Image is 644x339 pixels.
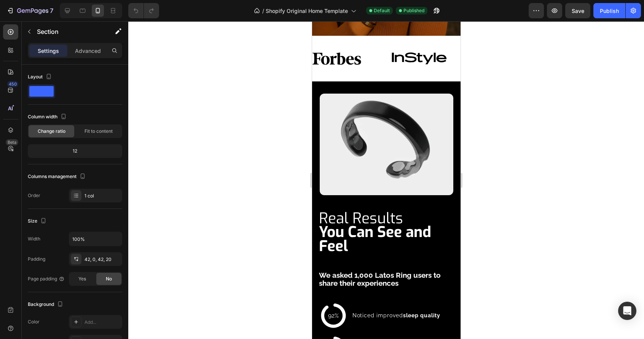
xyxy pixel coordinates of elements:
p: Section [37,27,99,36]
span: Yes [78,275,86,282]
span: Published [403,7,424,14]
div: Padding [28,256,45,263]
div: Size [28,216,48,226]
div: Page padding [28,275,65,282]
div: Layout [28,72,53,82]
span: Fit to content [84,128,113,135]
div: Undo/Redo [128,3,159,18]
div: Beta [6,139,18,145]
span: / [262,7,264,15]
button: Save [565,3,590,18]
iframe: Design area [312,21,461,339]
span: Save [572,8,584,14]
div: Add... [84,319,120,326]
div: 42, 0, 42, 20 [84,256,120,263]
p: 7 [50,6,53,15]
div: Order [28,192,40,199]
div: Background [28,299,65,310]
div: Open Intercom Messenger [618,302,636,320]
span: No [106,275,112,282]
div: Column width [28,112,68,122]
div: Color [28,318,40,325]
p: Settings [38,47,59,55]
input: Auto [69,232,122,246]
div: Width [28,236,40,242]
span: Shopify Original Home Template [266,7,348,15]
div: 450 [7,81,18,87]
span: Default [374,7,390,14]
div: 1 col [84,193,120,199]
div: Publish [600,7,619,15]
div: 12 [29,146,121,156]
span: Change ratio [38,128,65,135]
p: Advanced [75,47,101,55]
div: Columns management [28,172,87,182]
button: 7 [3,3,57,18]
button: Publish [593,3,625,18]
